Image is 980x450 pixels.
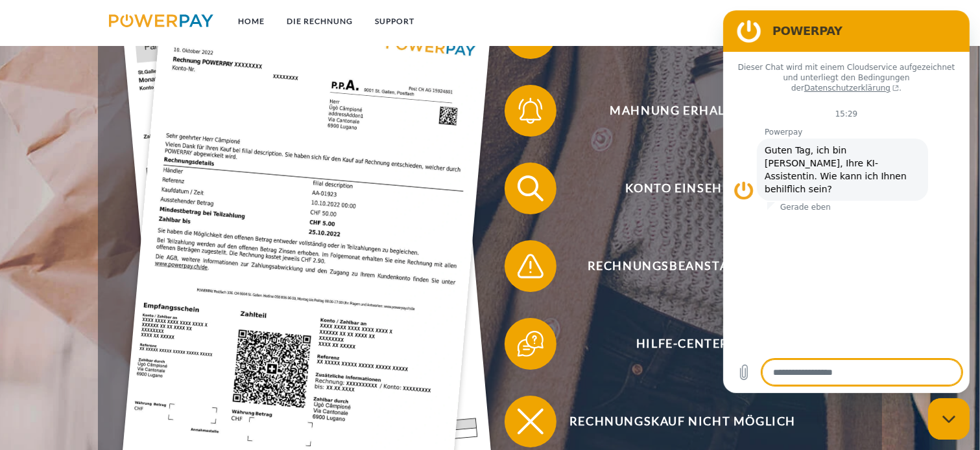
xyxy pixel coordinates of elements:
img: qb_bell.svg [514,95,547,127]
img: qb_close.svg [514,405,547,438]
span: Rechnungsbeanstandung [523,240,841,292]
a: Home [227,10,276,33]
a: agb [804,10,844,33]
span: Hilfe-Center [523,318,841,370]
iframe: Messaging-Fenster [723,10,970,393]
span: Mahnung erhalten? [523,85,841,137]
span: Konto einsehen [523,163,841,214]
img: qb_warning.svg [514,250,547,282]
a: DIE RECHNUNG [276,10,364,33]
iframe: Schaltfläche zum Öffnen des Messaging-Fensters; Konversation läuft [928,398,970,440]
img: logo-powerpay.svg [109,14,213,27]
button: Rechnung erhalten? [505,7,842,59]
img: qb_help.svg [514,328,547,360]
button: Rechnungsbeanstandung [505,240,842,292]
a: SUPPORT [364,10,425,33]
span: Rechnungskauf nicht möglich [523,396,841,447]
img: qb_search.svg [514,172,547,205]
button: Hilfe-Center [505,318,842,370]
button: Rechnungskauf nicht möglich [505,396,842,447]
button: Konto einsehen [505,163,842,214]
button: Mahnung erhalten? [505,85,842,137]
